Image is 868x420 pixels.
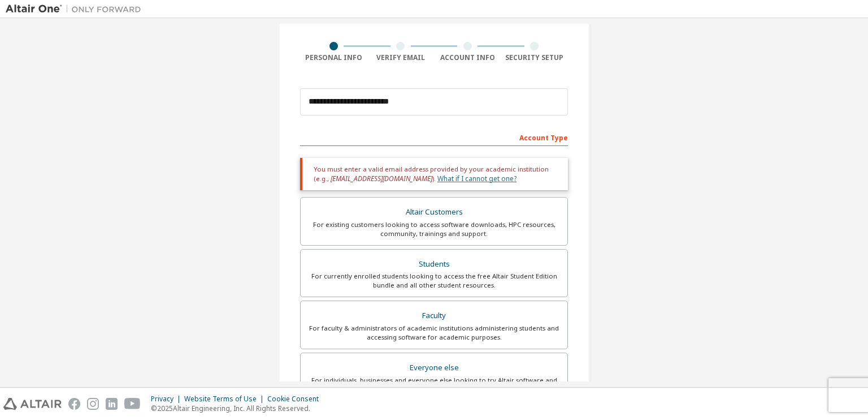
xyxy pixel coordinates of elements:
div: Account Type [300,128,568,146]
a: What if I cannot get one? [437,174,517,183]
div: You must enter a valid email address provided by your academic institution (e.g., ). [300,158,568,190]
span: [EMAIL_ADDRESS][DOMAIN_NAME] [331,174,432,183]
div: Privacy [151,395,184,404]
p: © 2025 Altair Engineering, Inc. All Rights Reserved. [151,404,325,413]
img: linkedin.svg [106,398,118,410]
div: Cookie Consent [267,395,325,404]
img: Altair One [6,3,147,15]
img: facebook.svg [68,398,80,410]
div: Faculty [307,308,561,324]
div: For currently enrolled students looking to access the free Altair Student Edition bundle and all ... [307,272,561,290]
div: For faculty & administrators of academic institutions administering students and accessing softwa... [307,324,561,342]
div: For individuals, businesses and everyone else looking to try Altair software and explore our prod... [307,376,561,394]
img: altair_logo.svg [3,398,62,410]
div: Everyone else [307,360,561,376]
div: Website Terms of Use [184,395,267,404]
div: Altair Customers [307,204,561,220]
div: Security Setup [501,53,568,62]
div: Verify Email [367,53,435,62]
div: Account Info [434,53,501,62]
div: Students [307,256,561,272]
img: instagram.svg [87,398,99,410]
div: Personal Info [300,53,367,62]
div: For existing customers looking to access software downloads, HPC resources, community, trainings ... [307,220,561,238]
img: youtube.svg [124,398,141,410]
